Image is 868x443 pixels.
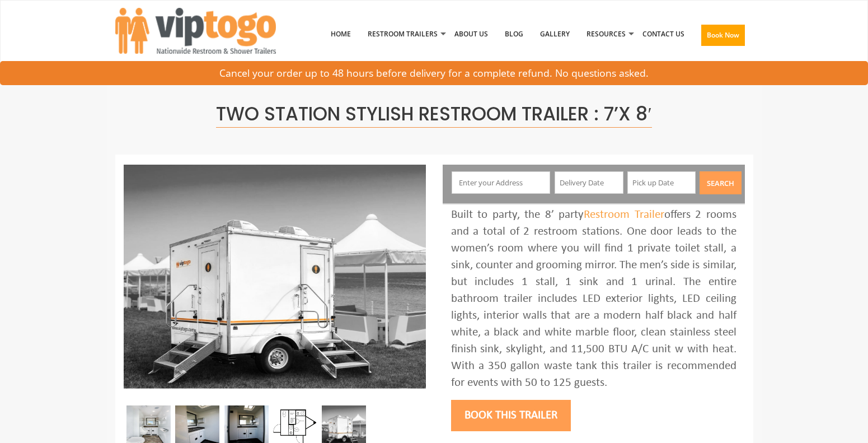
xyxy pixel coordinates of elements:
[578,5,634,63] a: Resources
[451,207,736,391] div: Built to party, the 8’ party offers 2 rooms and a total of 2 restroom stations. One door leads to...
[634,5,693,63] a: Contact Us
[124,165,426,389] img: A mini restroom trailer with two separate stations and separate doors for males and females
[452,171,550,194] input: Enter your Address
[322,5,359,63] a: Home
[451,400,571,431] button: Book this trailer
[584,209,664,221] a: Restroom Trailer
[496,5,532,63] a: Blog
[532,5,578,63] a: Gallery
[446,5,496,63] a: About Us
[627,171,696,194] input: Pick up Date
[701,25,745,46] button: Book Now
[216,101,651,128] span: Two Station Stylish Restroom Trailer : 7’x 8′
[359,5,446,63] a: Restroom Trailers
[693,5,753,70] a: Book Now
[115,8,276,54] img: VIPTOGO
[555,171,623,194] input: Delivery Date
[700,171,742,194] button: Search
